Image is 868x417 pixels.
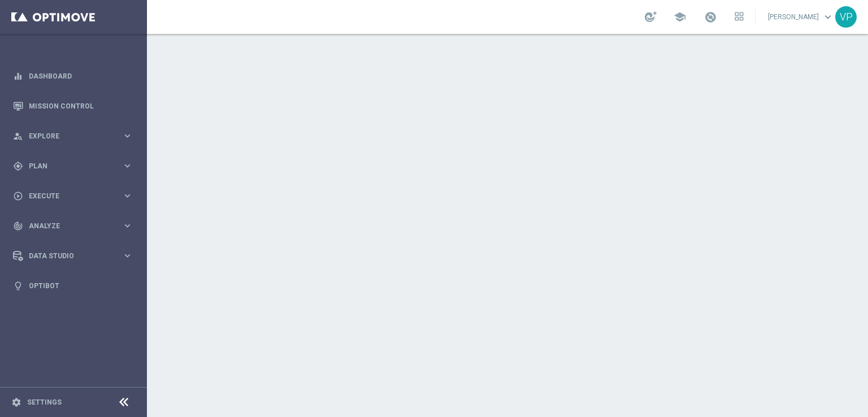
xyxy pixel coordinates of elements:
[29,133,122,140] span: Explore
[29,163,122,170] span: Plan
[29,193,122,199] span: Execute
[12,102,133,111] button: Mission Control
[12,221,133,231] button: track_changes Analyze keyboard_arrow_right
[13,161,23,171] i: gps_fixed
[29,91,133,121] a: Mission Control
[13,191,23,201] i: play_circle_outline
[122,131,133,141] i: keyboard_arrow_right
[13,221,23,231] i: track_changes
[12,251,133,260] button: Data Studio keyboard_arrow_right
[12,162,133,171] button: gps_fixed Plan keyboard_arrow_right
[13,131,122,141] div: Explore
[122,250,133,261] i: keyboard_arrow_right
[122,220,133,231] i: keyboard_arrow_right
[27,399,62,406] a: Settings
[12,281,133,290] button: lightbulb Optibot
[13,71,23,81] i: equalizer
[13,221,122,231] div: Analyze
[13,251,122,261] div: Data Studio
[11,397,21,407] i: settings
[767,8,835,25] a: [PERSON_NAME]keyboard_arrow_down
[122,160,133,171] i: keyboard_arrow_right
[13,91,133,121] div: Mission Control
[29,271,133,301] a: Optibot
[822,11,834,23] span: keyboard_arrow_down
[29,223,122,229] span: Analyze
[13,161,122,171] div: Plan
[835,6,857,28] div: VP
[29,253,122,259] span: Data Studio
[29,61,133,91] a: Dashboard
[12,72,133,81] button: equalizer Dashboard
[674,11,686,23] span: school
[13,61,133,91] div: Dashboard
[12,192,133,201] button: play_circle_outline Execute keyboard_arrow_right
[13,281,23,291] i: lightbulb
[12,132,133,141] button: person_search Explore keyboard_arrow_right
[13,271,133,301] div: Optibot
[13,191,122,201] div: Execute
[122,190,133,201] i: keyboard_arrow_right
[13,131,23,141] i: person_search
